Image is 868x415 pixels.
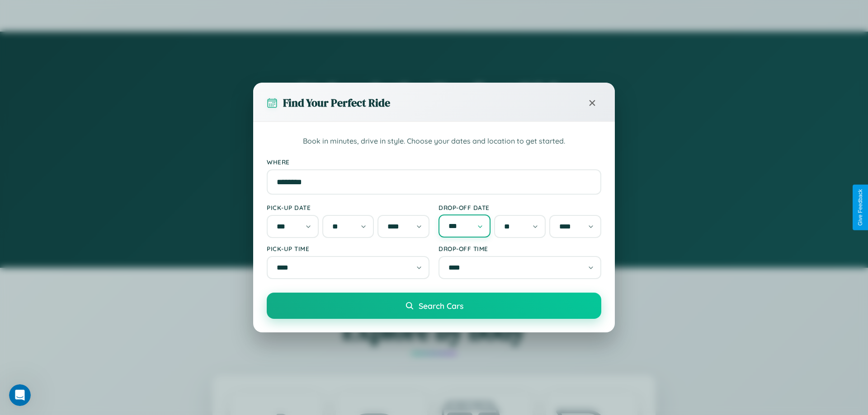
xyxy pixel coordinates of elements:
button: Search Cars [267,293,601,319]
label: Where [267,158,601,166]
label: Pick-up Time [267,245,429,252]
h3: Find Your Perfect Ride [283,95,390,110]
label: Pick-up Date [267,204,429,211]
label: Drop-off Time [439,245,601,252]
label: Drop-off Date [439,204,601,211]
span: Search Cars [419,301,463,311]
p: Book in minutes, drive in style. Choose your dates and location to get started. [267,135,601,147]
